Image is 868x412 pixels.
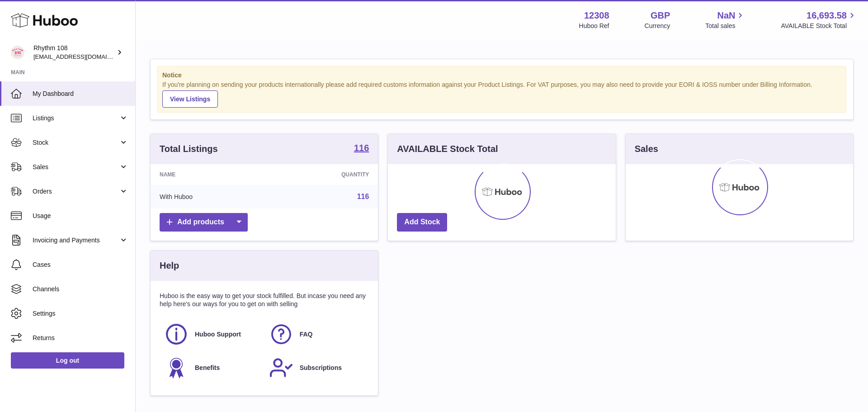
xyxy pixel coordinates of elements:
span: My Dashboard [33,90,128,98]
span: Benefits [195,364,220,372]
span: AVAILABLE Stock Total [781,22,857,30]
a: Add Stock [397,213,447,232]
span: 16,693.58 [807,9,847,22]
span: Stock [33,138,119,147]
span: Listings [33,114,119,123]
img: orders@rhythm108.com [11,46,24,59]
span: Sales [33,163,119,171]
h3: Help [160,260,179,272]
th: Quantity [271,164,378,185]
a: 116 [354,143,369,154]
a: NaN Total sales [705,9,745,30]
span: Invoicing and Payments [33,236,119,245]
span: FAQ [300,330,313,339]
a: View Listings [162,90,218,108]
span: Settings [33,309,128,318]
p: Huboo is the easy way to get your stock fulfilled. But incase you need any help here's our ways f... [160,292,369,309]
a: 16,693.58 AVAILABLE Stock Total [781,9,857,30]
span: Subscriptions [300,364,342,372]
div: Rhythm 108 [33,44,115,61]
span: Cases [33,260,128,269]
strong: Notice [162,71,841,80]
h3: Total Listings [160,143,218,155]
span: NaN [717,9,735,22]
strong: 12308 [584,9,609,22]
span: Total sales [705,22,745,30]
th: Name [151,164,271,185]
span: Usage [33,212,128,220]
a: 116 [357,193,369,200]
span: [EMAIL_ADDRESS][DOMAIN_NAME] [33,53,133,60]
span: Returns [33,334,128,342]
td: With Huboo [151,185,271,208]
div: Currency [645,22,670,30]
div: If you're planning on sending your products internationally please add required customs informati... [162,81,841,108]
a: Benefits [164,355,260,380]
strong: GBP [651,9,670,22]
span: Orders [33,187,119,196]
div: Huboo Ref [579,22,609,30]
h3: AVAILABLE Stock Total [397,143,498,155]
a: FAQ [269,322,365,346]
span: Huboo Support [195,330,241,339]
a: Add products [160,213,248,232]
h3: Sales [635,143,658,155]
span: Channels [33,285,128,294]
a: Subscriptions [269,355,365,380]
strong: 116 [354,143,369,152]
a: Log out [11,352,124,369]
a: Huboo Support [164,322,260,346]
